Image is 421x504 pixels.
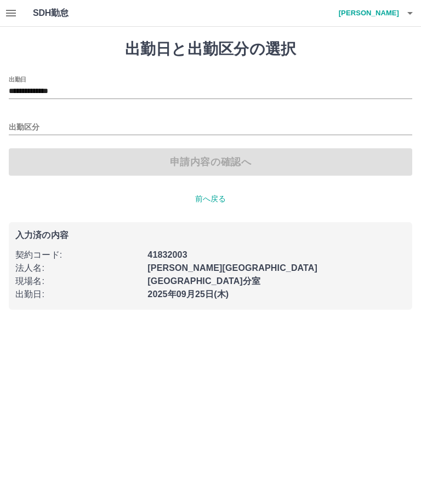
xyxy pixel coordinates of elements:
[15,275,141,288] p: 現場名 :
[9,75,26,83] label: 出勤日
[15,288,141,301] p: 出勤日 :
[15,231,406,240] p: 入力済の内容
[15,248,141,262] p: 契約コード :
[147,276,260,286] b: [GEOGRAPHIC_DATA]分室
[9,40,412,59] h1: 出勤日と出勤区分の選択
[147,250,187,259] b: 41832003
[15,262,141,275] p: 法人名 :
[9,193,412,205] p: 前へ戻る
[147,289,229,299] b: 2025年09月25日(木)
[147,263,317,273] b: [PERSON_NAME][GEOGRAPHIC_DATA]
